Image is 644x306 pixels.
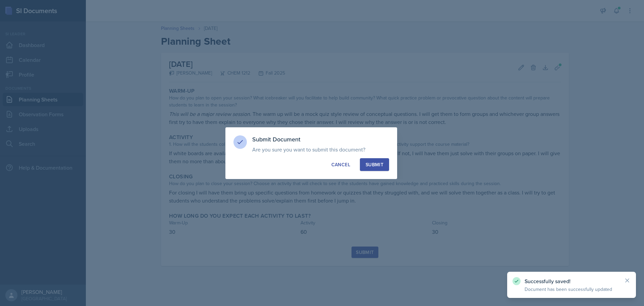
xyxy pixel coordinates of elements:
button: Submit [360,158,389,171]
div: Submit [366,161,383,168]
h3: Submit Document [252,135,389,143]
div: Cancel [331,161,350,168]
button: Cancel [326,158,356,171]
p: Are you sure you want to submit this document? [252,146,389,153]
p: Successfully saved! [525,278,619,285]
p: Document has been successfully updated [525,286,619,293]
